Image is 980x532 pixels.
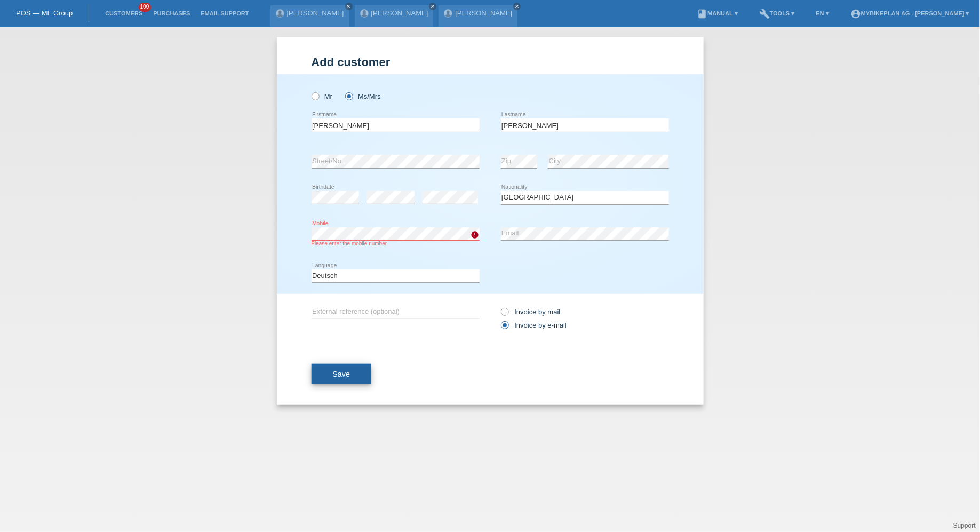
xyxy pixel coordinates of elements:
input: Invoice by mail [501,308,508,321]
label: Invoice by mail [501,308,561,316]
i: close [346,4,352,9]
input: Ms/Mrs [345,92,352,99]
a: POS — MF Group [16,9,73,17]
i: book [697,9,707,19]
input: Invoice by e-mail [501,321,508,335]
div: Please enter the mobile number [312,241,480,247]
input: Mr [312,92,318,99]
label: Ms/Mrs [345,92,381,100]
a: close [429,3,436,10]
a: account_circleMybikeplan AG - [PERSON_NAME] ▾ [845,10,975,17]
label: Mr [312,92,333,100]
a: [PERSON_NAME] [371,9,428,17]
i: account_circle [850,9,861,19]
a: [PERSON_NAME] [455,9,512,17]
a: Support [953,522,976,529]
i: error [471,231,480,239]
a: Purchases [148,10,195,17]
label: Invoice by e-mail [501,321,567,329]
a: EN ▾ [811,10,834,17]
a: buildTools ▾ [754,10,800,17]
h1: Add customer [312,55,669,69]
a: bookManual ▾ [691,10,743,17]
i: close [430,4,435,9]
a: [PERSON_NAME] [287,9,344,17]
a: Email Support [195,10,254,17]
button: Save [312,364,372,384]
i: build [759,9,770,19]
a: Customers [100,10,148,17]
a: close [345,3,353,10]
span: 100 [139,3,152,12]
a: close [513,3,521,10]
i: close [514,4,520,9]
span: Save [333,370,350,378]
